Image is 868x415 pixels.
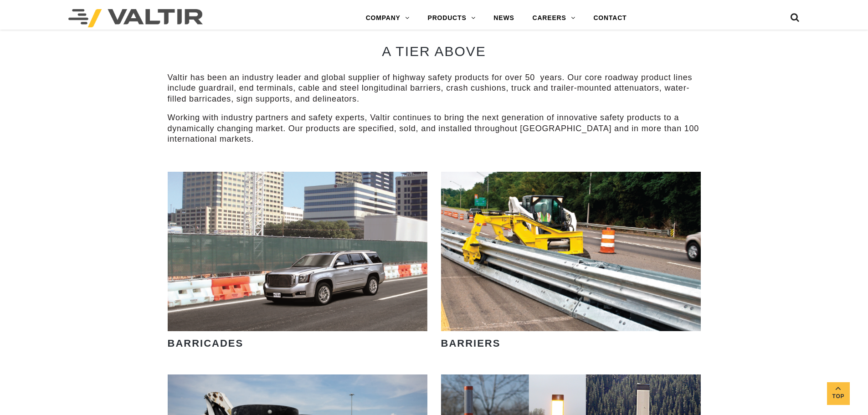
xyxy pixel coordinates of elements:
[484,9,523,27] a: NEWS
[168,113,701,144] p: Working with industry partners and safety experts, Valtir continues to bring the next generation ...
[441,338,501,349] strong: BARRIERS
[827,391,850,402] span: Top
[168,338,244,349] strong: BARRICADES
[357,9,419,27] a: COMPANY
[827,382,850,405] a: Top
[68,9,203,27] img: Valtir
[419,9,485,27] a: PRODUCTS
[168,72,701,104] p: Valtir has been an industry leader and global supplier of highway safety products for over 50 yea...
[584,9,636,27] a: CONTACT
[168,44,701,59] h2: A TIER ABOVE
[524,9,585,27] a: CAREERS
